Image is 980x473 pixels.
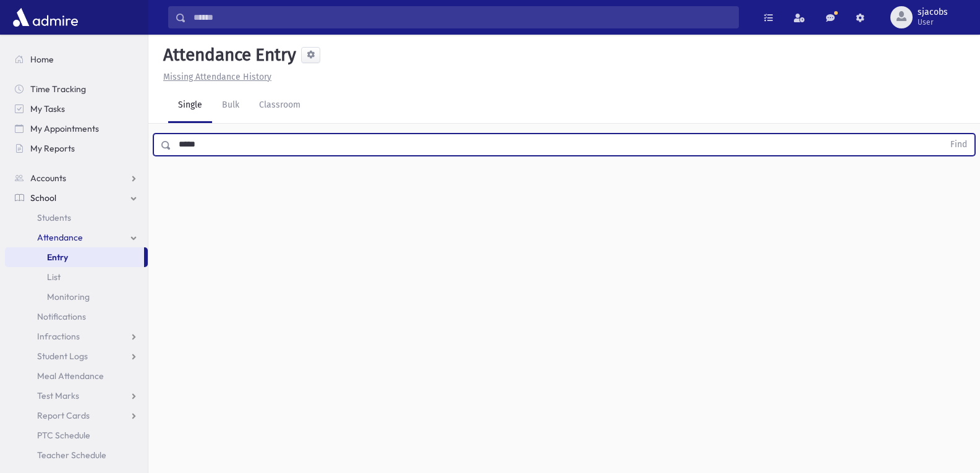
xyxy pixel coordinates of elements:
[158,72,271,82] a: Missing Attendance History
[5,406,148,425] a: Report Cards
[168,88,212,123] a: Single
[10,5,81,30] img: AdmirePro
[37,430,90,441] span: PTC Schedule
[918,17,948,27] span: User
[943,134,974,155] button: Find
[37,311,86,322] span: Notifications
[37,212,71,223] span: Students
[5,138,148,158] a: My Reports
[37,331,80,342] span: Infractions
[186,6,738,28] input: Search
[30,54,54,65] span: Home
[5,326,148,346] a: Infractions
[30,83,86,95] span: Time Tracking
[918,7,948,17] span: sjacobs
[5,49,148,69] a: Home
[5,119,148,138] a: My Appointments
[47,252,68,263] span: Entry
[37,450,106,461] span: Teacher Schedule
[30,143,75,154] span: My Reports
[30,123,99,134] span: My Appointments
[47,271,61,283] span: List
[5,208,148,228] a: Students
[5,445,148,465] a: Teacher Schedule
[5,425,148,445] a: PTC Schedule
[5,287,148,307] a: Monitoring
[5,307,148,326] a: Notifications
[5,188,148,208] a: School
[5,99,148,119] a: My Tasks
[249,88,310,123] a: Classroom
[30,192,56,203] span: School
[5,267,148,287] a: List
[37,410,90,421] span: Report Cards
[5,366,148,386] a: Meal Attendance
[37,370,104,381] span: Meal Attendance
[158,45,296,66] h5: Attendance Entry
[30,173,66,184] span: Accounts
[212,88,249,123] a: Bulk
[5,247,144,267] a: Entry
[5,346,148,366] a: Student Logs
[163,72,271,82] u: Missing Attendance History
[5,168,148,188] a: Accounts
[37,351,88,362] span: Student Logs
[5,228,148,247] a: Attendance
[5,386,148,406] a: Test Marks
[5,79,148,99] a: Time Tracking
[30,103,65,114] span: My Tasks
[47,291,90,302] span: Monitoring
[37,232,83,243] span: Attendance
[37,390,79,401] span: Test Marks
